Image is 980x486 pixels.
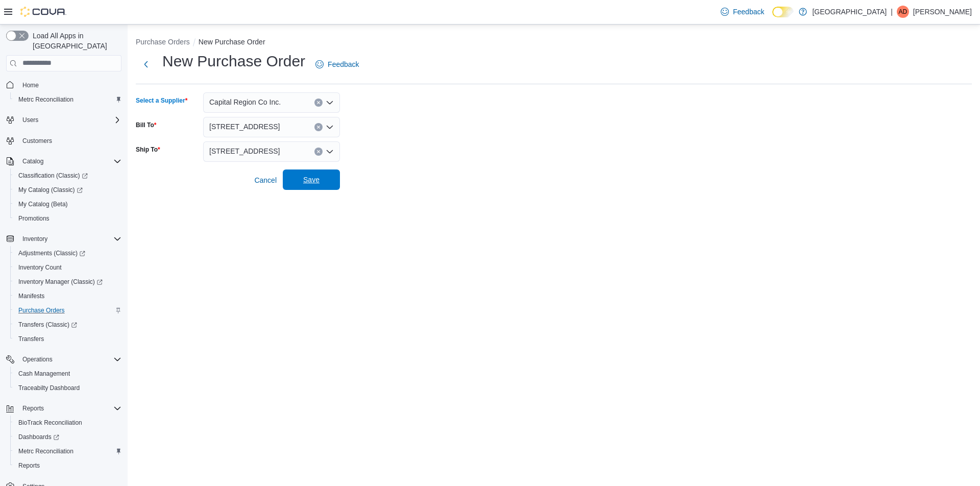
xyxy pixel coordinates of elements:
[136,96,187,105] label: Select a Supplier
[22,157,43,165] span: Catalog
[136,121,156,129] label: Bill To
[14,276,121,288] span: Inventory Manager (Classic)
[14,290,121,302] span: Manifests
[14,198,121,210] span: My Catalog (Beta)
[18,114,121,126] span: Users
[2,352,126,367] button: Operations
[209,120,280,133] span: [STREET_ADDRESS]
[14,247,121,259] span: Adjustments (Classic)
[772,7,794,17] input: Dark Mode
[18,447,73,455] span: Metrc Reconciliation
[326,148,334,156] button: Open list of options
[14,290,48,302] a: Manifests
[14,431,121,443] span: Dashboards
[326,99,334,107] button: Open list of options
[14,261,66,274] a: Inventory Count
[2,232,126,246] button: Inventory
[14,368,74,380] a: Cash Management
[14,319,81,331] a: Transfers (Classic)
[18,384,80,392] span: Traceabilty Dashboard
[14,247,89,259] a: Adjustments (Classic)
[772,17,773,18] span: Dark Mode
[913,6,972,18] p: [PERSON_NAME]
[14,304,121,317] span: Purchase Orders
[136,38,190,46] button: Purchase Orders
[18,95,73,104] span: Metrc Reconciliation
[14,184,121,196] span: My Catalog (Classic)
[20,7,66,17] img: Cova
[14,382,121,394] span: Traceabilty Dashboard
[136,145,160,154] label: Ship To
[14,459,44,472] a: Reports
[254,175,277,185] span: Cancel
[328,59,359,69] span: Feedback
[18,200,68,208] span: My Catalog (Beta)
[18,172,88,180] span: Classification (Classic)
[18,335,44,343] span: Transfers
[18,370,70,378] span: Cash Management
[14,431,63,443] a: Dashboards
[14,169,121,182] span: Classification (Classic)
[18,306,65,314] span: Purchase Orders
[18,402,121,415] span: Reports
[10,332,126,346] button: Transfers
[10,444,126,458] button: Metrc Reconciliation
[14,459,121,472] span: Reports
[10,430,126,444] a: Dashboards
[303,175,320,185] span: Save
[18,433,59,441] span: Dashboards
[10,183,126,197] a: My Catalog (Classic)
[14,417,86,429] a: BioTrack Reconciliation
[314,123,323,131] button: Clear input
[136,54,156,75] button: Next
[2,401,126,416] button: Reports
[209,96,281,108] span: Capital Region Co Inc.
[14,368,121,380] span: Cash Management
[10,197,126,211] button: My Catalog (Beta)
[162,51,305,71] h1: New Purchase Order
[14,319,121,331] span: Transfers (Classic)
[18,263,62,272] span: Inventory Count
[899,6,908,18] span: AD
[14,304,69,317] a: Purchase Orders
[18,79,43,91] a: Home
[18,134,121,147] span: Customers
[10,289,126,303] button: Manifests
[14,333,48,345] a: Transfers
[18,79,121,91] span: Home
[14,333,121,345] span: Transfers
[18,292,44,300] span: Manifests
[18,135,56,147] a: Customers
[18,402,48,415] button: Reports
[283,169,340,190] button: Save
[18,233,121,245] span: Inventory
[29,31,121,51] span: Load All Apps in [GEOGRAPHIC_DATA]
[14,93,121,106] span: Metrc Reconciliation
[326,123,334,131] button: Open list of options
[18,186,83,194] span: My Catalog (Classic)
[311,54,363,75] a: Feedback
[22,404,44,412] span: Reports
[733,7,764,17] span: Feedback
[10,303,126,318] button: Purchase Orders
[18,321,77,329] span: Transfers (Classic)
[10,275,126,289] a: Inventory Manager (Classic)
[14,382,84,394] a: Traceabilty Dashboard
[10,416,126,430] button: BioTrack Reconciliation
[18,233,52,245] button: Inventory
[250,170,281,190] button: Cancel
[14,417,121,429] span: BioTrack Reconciliation
[10,318,126,332] a: Transfers (Classic)
[14,184,87,196] a: My Catalog (Classic)
[14,445,78,457] a: Metrc Reconciliation
[18,278,103,286] span: Inventory Manager (Classic)
[18,419,82,427] span: BioTrack Reconciliation
[18,249,85,257] span: Adjustments (Classic)
[14,212,121,225] span: Promotions
[10,381,126,395] button: Traceabilty Dashboard
[22,355,53,363] span: Operations
[10,246,126,260] a: Adjustments (Classic)
[2,113,126,127] button: Users
[812,6,887,18] p: [GEOGRAPHIC_DATA]
[18,155,121,167] span: Catalog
